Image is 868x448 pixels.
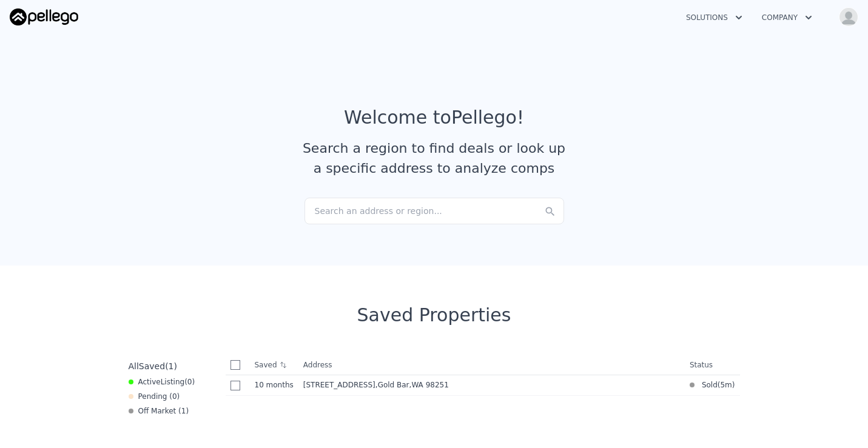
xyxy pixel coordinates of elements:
span: Active ( 0 ) [138,377,195,387]
span: Listing [161,378,185,386]
span: Saved [139,361,165,371]
span: , Gold Bar [375,381,454,389]
span: [STREET_ADDRESS] [303,381,375,389]
span: ) [732,380,735,390]
th: Address [298,355,685,375]
th: Saved [250,355,298,375]
img: avatar [839,7,858,27]
div: All ( 1 ) [129,360,177,372]
div: Search a region to find deals or look up a specific address to analyze comps [298,138,570,178]
div: Search an address or region... [304,198,564,224]
time: 2024-11-08 20:30 [255,380,294,390]
div: Welcome to Pellego ! [344,107,524,129]
div: Off Market ( 1 ) [129,406,189,416]
button: Solutions [676,7,752,28]
div: Saved Properties [124,304,745,326]
button: Company [752,7,822,28]
th: Status [685,355,740,375]
div: Pending ( 0 ) [129,392,180,401]
img: Pellego [10,8,78,25]
span: , WA 98251 [409,381,449,389]
time: 2025-03-25 13:50 [720,380,732,390]
span: Sold ( [695,380,721,390]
